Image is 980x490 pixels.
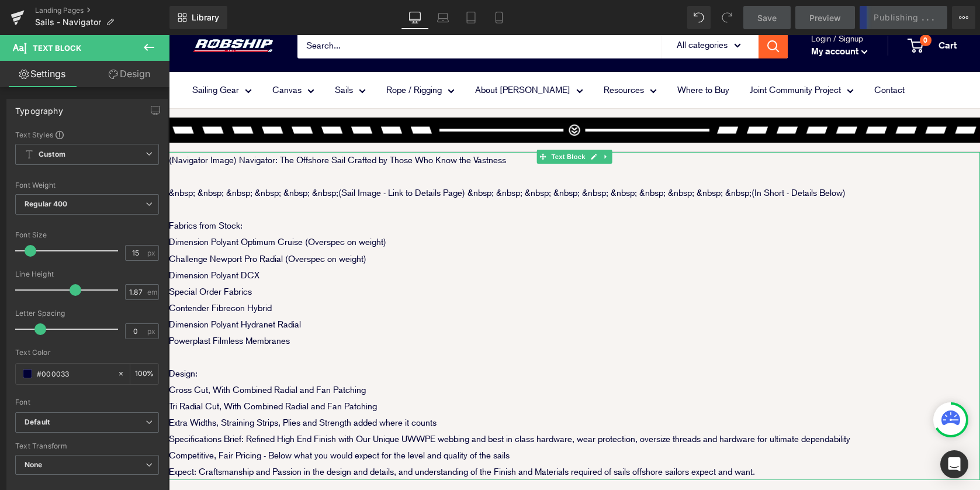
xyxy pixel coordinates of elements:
a: About [PERSON_NAME] [306,47,414,63]
a: Landing Pages [35,6,169,15]
span: Text Block [380,115,418,129]
a: Desktop [401,6,429,29]
span: Preview [809,12,841,24]
a: Mobile [485,6,513,29]
i: Default [25,417,50,427]
span: px [147,327,157,335]
input: Color [37,367,112,380]
a: Design [87,61,172,87]
a: Where to Buy [508,47,560,63]
div: Letter Spacing [15,309,159,318]
a: Contact [705,47,736,63]
a: My account [642,8,699,25]
span: Save [757,12,777,24]
button: More [952,6,975,29]
span: Library [192,12,219,23]
span: em [147,288,157,296]
a: 0 Cart [740,2,788,19]
button: Redo [715,6,739,29]
div: % [130,364,158,384]
a: Sailing Gear [23,47,83,63]
b: Custom [39,150,65,160]
div: Font Size [15,231,159,239]
button: Undo [687,6,711,29]
div: Text Transform [15,442,159,450]
span: px [147,249,157,257]
div: Text Color [15,348,159,357]
a: Laptop [429,6,457,29]
a: Joint Community Project [581,47,685,63]
b: None [25,460,43,469]
a: Sails [166,47,197,63]
a: Canvas [103,47,146,63]
img: Robship [23,1,105,21]
b: Regular 400 [25,199,68,208]
div: Font [15,398,159,406]
div: Line Height [15,270,159,278]
a: Preview [795,6,855,29]
span: Cart [770,5,788,16]
div: Typography [15,99,63,116]
a: Rope / Rigging [217,47,286,63]
span: Sails - Navigator [35,18,101,27]
div: Open Intercom Messenger [940,450,968,478]
a: New Library [169,6,227,29]
a: Tablet [457,6,485,29]
span: Text Block [33,43,81,53]
div: Font Weight [15,181,159,189]
a: Resources [435,47,488,63]
div: Text Styles [15,130,159,139]
a: Expand / Collapse [431,115,444,129]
